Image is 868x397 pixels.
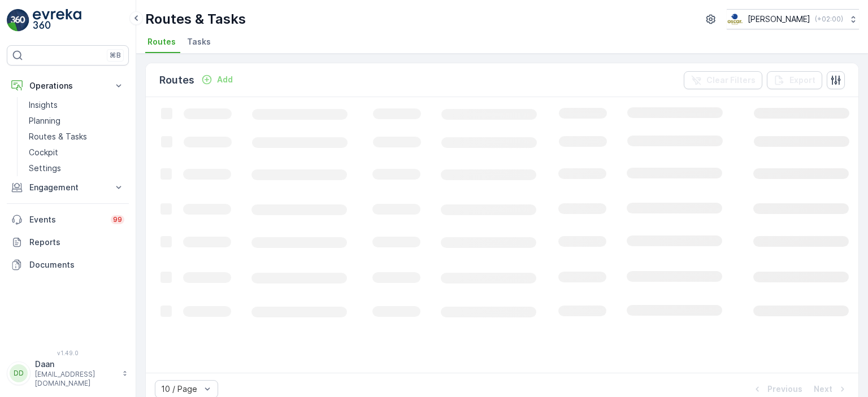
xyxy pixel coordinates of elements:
[748,14,810,25] p: [PERSON_NAME]
[24,113,129,129] a: Planning
[113,215,122,224] p: 99
[7,9,29,32] img: logo
[750,382,804,396] button: Previous
[29,182,106,193] p: Engagement
[24,145,129,160] a: Cockpit
[110,51,121,60] p: ⌘B
[814,383,832,395] p: Next
[197,73,237,86] button: Add
[35,359,116,370] p: Daan
[35,370,116,388] p: [EMAIL_ADDRESS][DOMAIN_NAME]
[29,259,124,271] p: Documents
[33,9,81,32] img: logo_light-DOdMpM7g.png
[24,129,129,145] a: Routes & Tasks
[24,160,129,176] a: Settings
[29,214,104,225] p: Events
[7,350,129,356] span: v 1.49.0
[187,36,211,47] span: Tasks
[706,75,756,86] p: Clear Filters
[217,74,233,85] p: Add
[29,80,106,91] p: Operations
[10,364,28,382] div: DD
[29,115,60,126] p: Planning
[727,9,859,29] button: [PERSON_NAME](+02:00)
[29,131,87,142] p: Routes & Tasks
[7,176,129,199] button: Engagement
[7,75,129,97] button: Operations
[813,382,849,396] button: Next
[767,71,822,89] button: Export
[815,15,843,24] p: ( +02:00 )
[7,254,129,276] a: Documents
[159,72,194,88] p: Routes
[147,36,176,47] span: Routes
[767,383,802,395] p: Previous
[7,231,129,254] a: Reports
[145,10,246,28] p: Routes & Tasks
[29,163,61,174] p: Settings
[7,359,129,388] button: DDDaan[EMAIL_ADDRESS][DOMAIN_NAME]
[789,75,815,86] p: Export
[7,208,129,231] a: Events99
[29,237,124,248] p: Reports
[24,97,129,113] a: Insights
[684,71,762,89] button: Clear Filters
[727,13,743,25] img: basis-logo_rgb2x.png
[29,99,58,111] p: Insights
[29,147,58,158] p: Cockpit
